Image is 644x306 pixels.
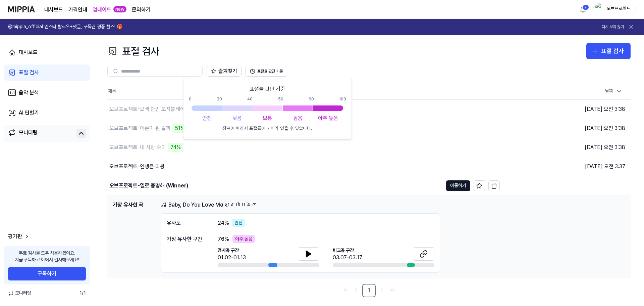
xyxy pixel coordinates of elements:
div: 오브프로젝트-내 사랑 숙이 [109,143,166,151]
h1: @mippia_official 인스타 팔로우+댓글, 구독권 경품 찬스! 🎁 [8,24,122,30]
td: [DATE] 오전 3:38 [500,138,631,157]
button: 표절 검사 [586,43,631,59]
a: 문의하기 [132,6,151,14]
div: 오브프로젝트-오빠 한번 모셔볼테야 [109,105,185,113]
button: 표절률 판단 기준 [246,66,287,77]
div: 높음 [283,114,313,122]
div: 40 [247,96,253,102]
a: Go to previous page [352,285,361,295]
div: 안전 [232,219,245,227]
span: 검사곡 구간 [218,247,246,254]
div: AI 판별기 [19,109,39,117]
a: 평가판 [8,232,30,241]
div: 74% [168,143,183,152]
div: 아주 높음 [313,114,343,122]
button: 이동하기 [446,180,470,191]
a: 모니터링 [8,129,74,138]
div: 오브프로젝트-일로 증명해 (Winner) [109,182,188,190]
h1: 표절률 판단 기준 [250,85,285,93]
a: Go to last page [388,285,397,295]
div: 03:07-03:17 [333,254,362,262]
span: 76 % [218,235,229,243]
a: 대시보드 [4,44,90,60]
a: 대시보드 [44,6,63,14]
td: [DATE] 오전 3:38 [500,119,631,138]
div: 보통 [252,114,282,122]
div: 무료 검사를 모두 사용하셨어요. 지금 구독하고 이어서 검사해보세요! [15,250,79,263]
a: 1 [362,284,376,297]
div: 오브프로젝트 [605,5,632,13]
h1: 가장 유사한 곡 [113,201,156,273]
span: 모니터링 [8,290,31,297]
div: 2 [582,5,589,10]
div: 모니터링 [19,129,38,138]
div: 대시보드 [19,48,38,56]
div: 표절 검사 [601,46,624,56]
div: 60 [309,96,314,102]
div: 50 [278,96,283,102]
div: 표절 검사 [107,43,159,59]
a: Baby, Do You Love Me ស្នេហ៍បងទេ [161,201,257,209]
th: 제목 [107,83,500,99]
a: Go to next page [377,285,386,295]
button: 즐겨찾기 [207,66,241,77]
td: [DATE] 오전 3:37 [500,157,631,176]
span: 24 % [218,219,229,227]
div: 30 [217,96,222,102]
div: 가장 유사한 구간 [167,235,204,243]
img: profile [595,3,603,16]
div: 낮음 [222,114,252,122]
button: 다시 보지 않기 [602,24,624,30]
div: 표절 검사 [19,69,39,77]
div: 유사도 [167,219,204,227]
div: 51% [172,124,187,133]
a: 표절 검사 [4,64,90,81]
td: [DATE] 오전 3:37 [500,176,631,195]
span: 비교곡 구간 [333,247,362,254]
td: [DATE] 오전 3:38 [500,99,631,119]
div: 100 [339,96,346,102]
div: 오브프로젝트-인생은 따봉 [109,163,165,171]
div: 안전 [192,114,222,122]
a: AI 판별기 [4,105,90,121]
a: 업데이트 [93,6,111,14]
nav: pagination [107,284,631,297]
span: 평가판 [8,232,22,241]
div: 01:02-01:13 [218,254,246,262]
p: 장르에 따라서 표절률에 차이가 있을 수 있습니다. [222,125,312,132]
div: 0 [189,96,192,102]
span: 1 / 1 [79,290,86,297]
button: 알림2 [578,4,588,15]
div: new [113,6,126,13]
button: profile오브프로젝트 [593,4,636,15]
div: 날짜 [602,86,625,97]
a: 음악 분석 [4,85,90,101]
img: 알림 [579,5,587,13]
button: 구독하기 [8,267,86,280]
a: 가격안내 [68,6,87,14]
div: 오브프로젝트-어른이 된 걸까 [109,124,171,132]
div: 음악 분석 [19,89,39,97]
div: 아주 높음 [232,235,255,243]
a: Go to first page [341,285,350,295]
